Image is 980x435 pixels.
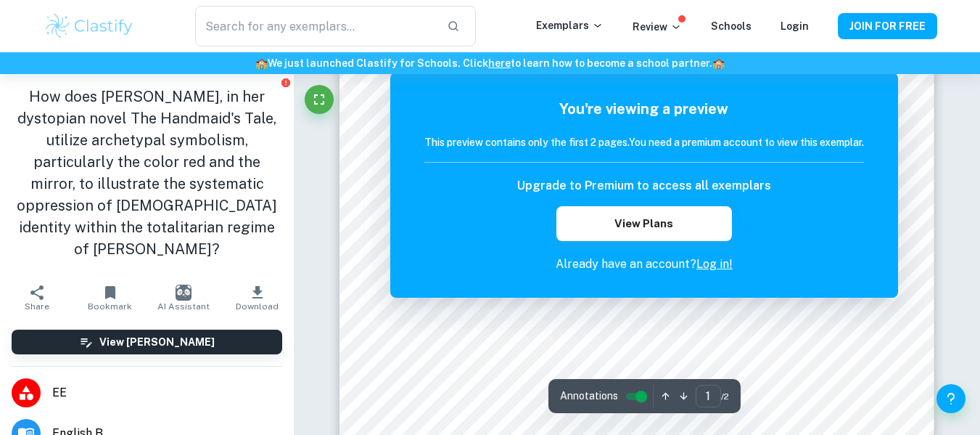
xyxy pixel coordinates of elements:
button: JOIN FOR FREE [838,13,937,39]
button: AI Assistant [147,277,221,318]
a: Log in! [696,257,733,271]
button: Bookmark [73,277,147,318]
input: Search for any exemplars... [195,6,435,46]
img: Clastify logo [44,12,136,41]
img: AI Assistant [176,285,192,301]
a: here [488,57,511,69]
button: Report issue [280,77,291,88]
button: Help and Feedback [936,384,965,413]
span: 🏫 [712,57,725,69]
button: View [PERSON_NAME] [12,330,282,354]
h6: Upgrade to Premium to access all exemplars [517,177,771,195]
h6: View [PERSON_NAME] [99,334,215,350]
p: Already have an account? [424,256,864,273]
button: View Plans [556,206,732,241]
p: Exemplars [536,17,604,33]
span: Share [25,301,49,312]
a: Schools [711,20,752,32]
span: / 2 [721,390,729,403]
span: Download [236,301,279,312]
button: Download [221,277,294,318]
span: Bookmark [88,301,132,312]
a: Login [781,20,809,32]
h1: How does [PERSON_NAME], in her dystopian novel The Handmaid's Tale, utilize archetypal symbolism,... [12,86,282,260]
span: EE [52,384,282,402]
h5: You're viewing a preview [424,98,864,120]
span: AI Assistant [157,301,210,312]
h6: This preview contains only the first 2 pages. You need a premium account to view this exemplar. [424,134,864,150]
span: 🏫 [255,57,268,69]
p: Review [633,19,682,35]
h6: We just launched Clastify for Schools. Click to learn how to become a school partner. [3,55,977,71]
button: Fullscreen [305,85,334,114]
span: Annotations [560,389,618,404]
